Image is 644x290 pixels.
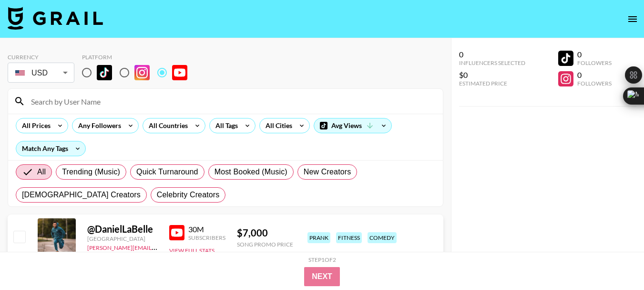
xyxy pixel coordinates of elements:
div: Subscribers [188,234,225,241]
div: comedy [368,232,397,243]
img: TikTok [97,65,112,80]
div: Followers [577,80,612,87]
button: open drawer [623,10,642,29]
div: prank [307,232,330,243]
div: Avg Views [314,118,391,133]
div: Followers [577,59,612,66]
button: Next [304,267,340,286]
div: USD [10,64,72,81]
img: Grail Talent [8,7,103,30]
img: YouTube [169,225,184,240]
div: Song Promo Price [237,241,293,248]
div: Any Followers [72,118,123,133]
div: 0 [577,70,612,80]
button: View Full Stats [169,247,215,254]
span: All [37,166,46,178]
div: Influencers Selected [459,59,525,66]
div: All Countries [143,118,190,133]
div: Currency [8,54,74,61]
div: $0 [459,70,525,80]
span: New Creators [304,166,351,178]
div: 0 [577,50,612,59]
div: All Cities [260,118,294,133]
input: Search by User Name [25,94,437,109]
div: Platform [82,54,195,61]
span: [DEMOGRAPHIC_DATA] Creators [22,189,141,201]
div: All Prices [16,118,52,133]
img: Instagram [134,65,150,80]
div: 30M [188,225,225,234]
a: [PERSON_NAME][EMAIL_ADDRESS][DOMAIN_NAME] [87,242,228,251]
div: 0 [459,50,525,59]
div: [GEOGRAPHIC_DATA] [87,235,158,242]
div: Estimated Price [459,80,525,87]
iframe: Drift Widget Chat Controller [596,242,633,279]
div: fitness [336,232,362,243]
div: Match Any Tags [16,141,85,156]
span: Celebrity Creators [157,189,220,201]
div: Step 1 of 2 [308,256,336,263]
span: Quick Turnaround [136,166,198,178]
span: Trending (Music) [62,166,120,178]
span: Most Booked (Music) [215,166,287,178]
div: @ DanielLaBelle [87,223,158,235]
img: YouTube [172,65,187,80]
div: All Tags [210,118,240,133]
div: $ 7,000 [237,227,293,239]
